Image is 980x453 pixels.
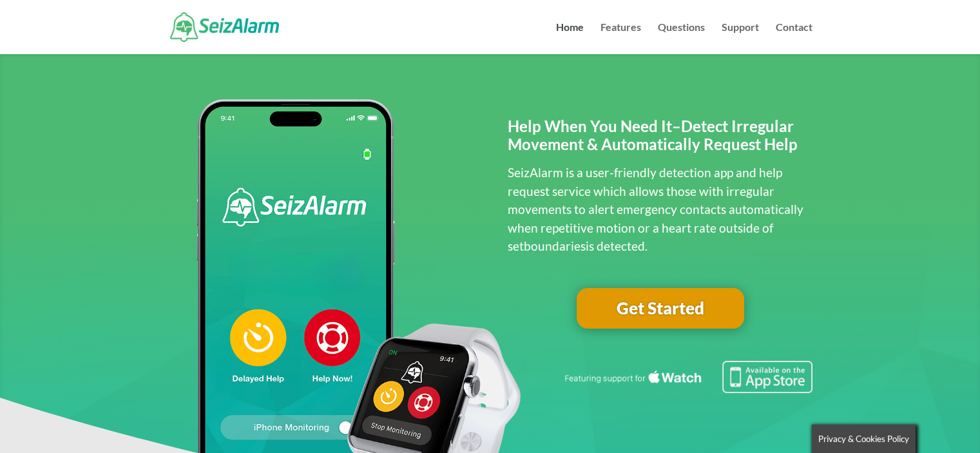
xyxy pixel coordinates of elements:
img: Seizure detection available in the Apple App Store. [562,361,812,393]
a: Features [600,23,641,54]
a: Questions [658,23,705,54]
a: Get Started [577,288,744,329]
iframe: Help widget launcher [865,403,966,439]
span: boundaries [524,238,586,253]
p: SeizAlarm is a user-friendly detection app and help request service which allows those with irreg... [508,164,812,256]
a: Support [722,23,759,54]
a: Home [556,23,584,54]
h2: Help When You Need It–Detect Irregular Movement & Automatically Request Help [508,117,812,161]
img: SeizAlarm [170,12,279,41]
a: Contact [776,23,812,54]
a: Featuring seizure detection support for the Apple Watch [562,381,812,396]
span: Privacy & Cookies Policy [818,434,909,444]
